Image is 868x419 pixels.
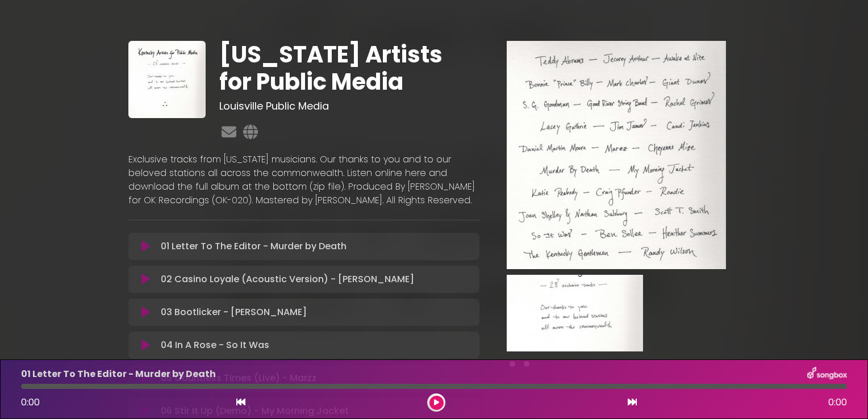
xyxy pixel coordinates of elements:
[219,100,479,112] h3: Louisville Public Media
[507,41,726,269] img: Main Media
[128,41,206,118] img: c1WsRbwhTdCAEPY19PzT
[161,273,414,286] p: 02 Casino Loyale (Acoustic Version) - [PERSON_NAME]
[161,338,269,352] p: 04 In A Rose - So It Was
[161,240,347,253] p: 01 Letter To The Editor - Murder by Death
[21,396,40,409] span: 0:00
[21,367,216,381] p: 01 Letter To The Editor - Murder by Death
[128,153,479,207] p: Exclusive tracks from [US_STATE] musicians. Our thanks to you and to our beloved stations all acr...
[161,305,307,319] p: 03 Bootlicker - [PERSON_NAME]
[807,367,847,382] img: songbox-logo-white.png
[507,275,643,351] img: VTNrOFRoSLGAMNB5FI85
[828,396,847,409] span: 0:00
[219,41,479,95] h1: [US_STATE] Artists for Public Media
